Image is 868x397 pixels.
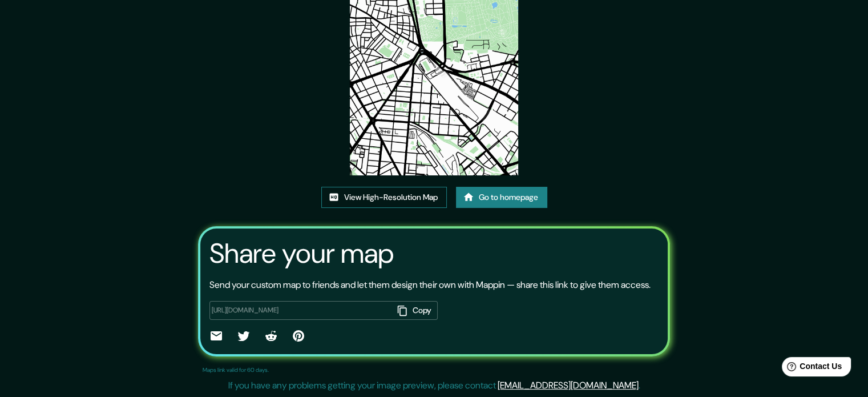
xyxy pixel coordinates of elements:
p: Send your custom map to friends and let them design their own with Mappin — share this link to gi... [209,278,651,292]
p: Maps link valid for 60 days. [203,366,269,374]
button: Copy [393,301,438,320]
a: Go to homepage [456,187,547,208]
p: If you have any problems getting your image preview, please contact . [228,379,640,392]
h3: Share your map [209,238,394,270]
a: View High-Resolution Map [321,187,447,208]
iframe: Help widget launcher [766,352,855,384]
a: [EMAIL_ADDRESS][DOMAIN_NAME] [498,379,639,391]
